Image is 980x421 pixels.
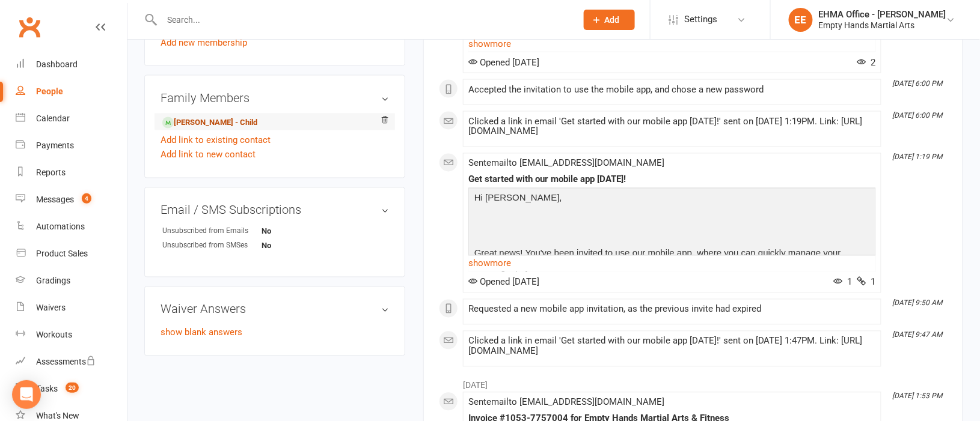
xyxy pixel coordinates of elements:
[36,114,70,123] div: Calendar
[16,51,127,78] a: Dashboard
[82,193,91,204] span: 4
[161,91,389,104] h3: Family Members
[16,321,127,348] a: Workouts
[36,357,96,366] div: Assessments
[162,226,262,237] div: Unsubscribed from Emails
[893,392,943,401] i: [DATE] 1:53 PM
[161,327,242,338] a: show blank answers
[439,373,948,392] li: [DATE]
[262,241,331,250] strong: No
[468,397,664,408] span: Sent email to [EMAIL_ADDRESS][DOMAIN_NAME]
[893,331,943,339] i: [DATE] 9:47 AM
[16,105,127,132] a: Calendar
[468,85,876,95] div: Accepted the invitation to use the mobile app, and chose a new password
[834,277,853,288] span: 1
[161,133,271,148] a: Add link to existing contact
[36,86,63,96] div: People
[584,10,635,30] button: Add
[468,57,539,68] span: Opened [DATE]
[162,117,257,129] a: [PERSON_NAME] - Child
[36,276,70,285] div: Gradings
[161,204,389,217] h3: Email / SMS Subscriptions
[161,37,247,48] a: Add new membership
[468,175,876,185] div: Get started with our mobile app [DATE]!
[893,79,943,88] i: [DATE] 6:00 PM
[16,213,127,240] a: Automations
[161,303,389,316] h3: Waiver Answers
[161,148,256,162] a: Add link to new contact
[893,153,943,162] i: [DATE] 1:19 PM
[684,6,717,33] span: Settings
[16,348,127,375] a: Assessments
[36,249,88,258] div: Product Sales
[36,59,78,69] div: Dashboard
[605,15,620,25] span: Add
[468,277,539,288] span: Opened [DATE]
[262,227,331,236] strong: No
[16,375,127,402] a: Tasks 20
[14,12,44,42] a: Clubworx
[16,294,127,321] a: Waivers
[471,191,873,208] p: Hi [PERSON_NAME],
[789,8,813,32] div: EE
[857,277,876,288] span: 1
[468,255,876,272] a: show more
[16,240,127,267] a: Product Sales
[66,383,79,393] span: 20
[36,222,85,231] div: Automations
[16,186,127,213] a: Messages 4
[36,141,74,150] div: Payments
[819,20,946,31] div: Empty Hands Martial Arts
[468,336,876,357] div: Clicked a link in email 'Get started with our mobile app [DATE]!' sent on [DATE] 1:47PM. Link: [U...
[36,411,79,420] div: What's New
[36,168,66,177] div: Reports
[36,195,74,204] div: Messages
[36,384,58,393] div: Tasks
[162,240,262,252] div: Unsubscribed from SMSes
[16,159,127,186] a: Reports
[468,304,876,315] div: Requested a new mobile app invitation, as the previous invite had expired
[16,267,127,294] a: Gradings
[471,246,873,278] p: Great news! You've been invited to use our mobile app, where you can quickly manage your bookings...
[12,380,41,409] div: Open Intercom Messenger
[819,9,946,20] div: EHMA Office - [PERSON_NAME]
[158,11,568,28] input: Search...
[36,330,72,339] div: Workouts
[468,35,876,52] a: show more
[893,299,943,307] i: [DATE] 9:50 AM
[16,132,127,159] a: Payments
[857,57,876,68] span: 2
[36,303,66,312] div: Waivers
[16,78,127,105] a: People
[468,158,664,169] span: Sent email to [EMAIL_ADDRESS][DOMAIN_NAME]
[468,117,876,137] div: Clicked a link in email 'Get started with our mobile app [DATE]!' sent on [DATE] 1:19PM. Link: [U...
[893,111,943,120] i: [DATE] 6:00 PM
